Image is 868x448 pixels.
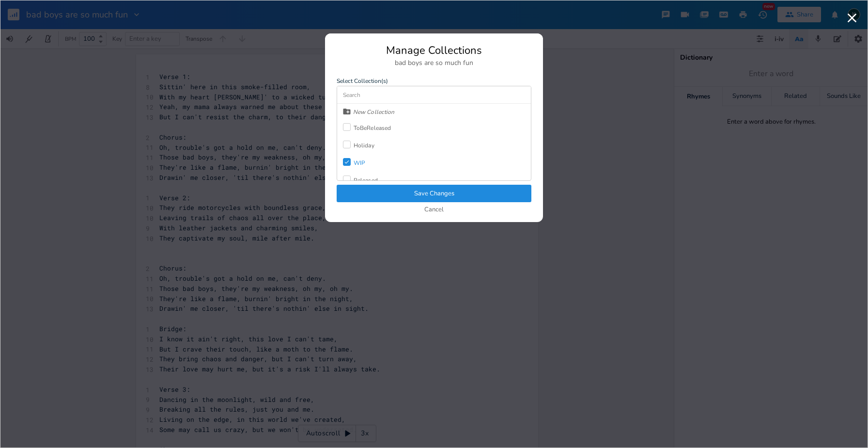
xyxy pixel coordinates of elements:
button: Cancel [424,206,444,214]
div: Holiday [354,143,374,148]
input: Search [337,86,531,104]
div: New Collection [353,109,394,115]
div: Released [354,177,378,183]
div: bad boys are so much fun [337,60,531,66]
div: Manage Collections [337,45,531,56]
div: ToBeReleased [354,125,391,131]
button: Save Changes [337,185,531,202]
label: Select Collection(s) [337,78,531,84]
div: WIP [354,160,365,166]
